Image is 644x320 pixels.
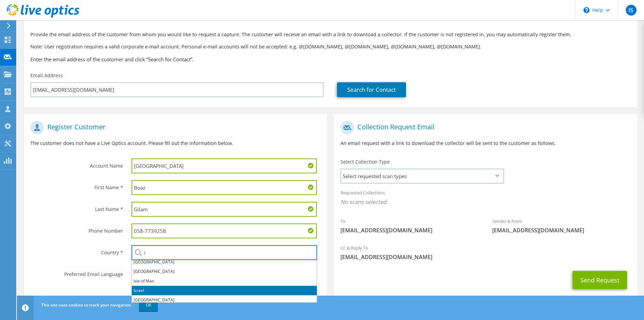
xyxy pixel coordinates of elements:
[340,198,630,206] span: No scans selected
[132,267,317,276] li: [GEOGRAPHIC_DATA]
[341,169,503,183] span: Select requested scan types
[30,56,630,63] h3: Enter the email address of the customer and click “Search for Contact”.
[30,140,320,147] p: The customer does not have a Live Optics account. Please fill out the information below.
[132,295,317,305] li: [GEOGRAPHIC_DATA]
[340,121,627,134] h1: Collection Request Email
[583,7,590,13] svg: \n
[485,214,637,237] div: Sender & From
[30,121,317,134] h1: Register Customer
[30,43,630,50] p: Note: User registration requires a valid corporate e-mail account. Personal e-mail accounts will ...
[334,186,637,211] div: Requested Collections
[30,31,630,38] p: Provide the email address of the customer from whom you would like to request a capture. The cust...
[30,158,123,169] label: Account Name
[30,72,63,79] label: Email Address
[573,271,627,289] button: Send Request
[334,241,637,264] div: CC & Reply To
[30,267,123,278] label: Preferred Email Language
[626,5,637,16] span: IS
[132,276,317,286] li: Isle of Man
[492,227,630,234] span: [EMAIL_ADDRESS][DOMAIN_NAME]
[41,302,132,308] span: This site uses cookies to track your navigation.
[340,140,630,147] p: An email request with a link to download the collector will be sent to the customer as follows.
[30,202,123,213] label: Last Name *
[139,299,158,311] a: OK
[30,180,123,191] label: First Name *
[132,257,317,267] li: [GEOGRAPHIC_DATA]
[334,214,485,237] div: To
[340,227,479,234] span: [EMAIL_ADDRESS][DOMAIN_NAME]
[30,223,123,234] label: Phone Number
[340,253,630,261] span: [EMAIL_ADDRESS][DOMAIN_NAME]
[132,286,317,295] li: Israel
[337,82,406,97] a: Search for Contact
[340,158,390,165] label: Select Collection Type
[30,245,123,256] label: Country *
